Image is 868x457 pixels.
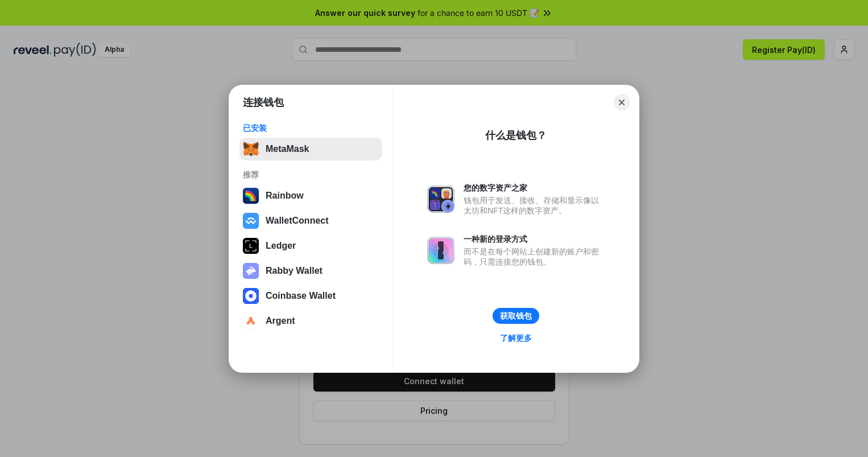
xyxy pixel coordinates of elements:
button: Rainbow [239,184,382,207]
img: svg+xml,%3Csvg%20width%3D%22120%22%20height%3D%22120%22%20viewBox%3D%220%200%20120%20120%22%20fil... [243,188,259,204]
div: 已安装 [243,123,379,133]
img: svg+xml,%3Csvg%20xmlns%3D%22http%3A%2F%2Fwww.w3.org%2F2000%2Fsvg%22%20width%3D%2228%22%20height%3... [243,238,259,254]
button: Close [614,94,630,110]
img: svg+xml,%3Csvg%20xmlns%3D%22http%3A%2F%2Fwww.w3.org%2F2000%2Fsvg%22%20fill%3D%22none%22%20viewBox... [243,263,259,279]
img: svg+xml,%3Csvg%20fill%3D%22none%22%20height%3D%2233%22%20viewBox%3D%220%200%2035%2033%22%20width%... [243,141,259,157]
div: 什么是钱包？ [485,129,547,142]
button: 获取钱包 [493,308,539,324]
div: MetaMask [266,144,309,154]
div: 您的数字资产之家 [464,183,605,193]
div: Ledger [266,241,296,251]
a: 了解更多 [493,331,539,345]
div: Coinbase Wallet [266,291,336,301]
button: MetaMask [239,138,382,160]
div: Rainbow [266,191,304,201]
div: Argent [266,316,295,326]
div: 而不是在每个网站上创建新的账户和密码，只需连接您的钱包。 [464,246,605,267]
div: 一种新的登录方式 [464,234,605,244]
div: 了解更多 [500,333,532,343]
img: svg+xml,%3Csvg%20xmlns%3D%22http%3A%2F%2Fwww.w3.org%2F2000%2Fsvg%22%20fill%3D%22none%22%20viewBox... [427,186,454,213]
button: Rabby Wallet [239,260,382,282]
img: svg+xml,%3Csvg%20width%3D%2228%22%20height%3D%2228%22%20viewBox%3D%220%200%2028%2028%22%20fill%3D... [243,288,259,304]
img: svg+xml,%3Csvg%20xmlns%3D%22http%3A%2F%2Fwww.w3.org%2F2000%2Fsvg%22%20fill%3D%22none%22%20viewBox... [427,237,454,264]
button: Ledger [239,234,382,257]
div: 钱包用于发送、接收、存储和显示像以太坊和NFT这样的数字资产。 [464,195,605,216]
div: Rabby Wallet [266,266,323,276]
div: 获取钱包 [500,311,532,321]
h1: 连接钱包 [243,96,284,109]
div: 推荐 [243,170,379,180]
img: svg+xml,%3Csvg%20width%3D%2228%22%20height%3D%2228%22%20viewBox%3D%220%200%2028%2028%22%20fill%3D... [243,213,259,229]
button: Argent [239,310,382,332]
button: WalletConnect [239,209,382,232]
img: svg+xml,%3Csvg%20width%3D%2228%22%20height%3D%2228%22%20viewBox%3D%220%200%2028%2028%22%20fill%3D... [243,313,259,329]
div: WalletConnect [266,216,329,226]
button: Coinbase Wallet [239,285,382,307]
